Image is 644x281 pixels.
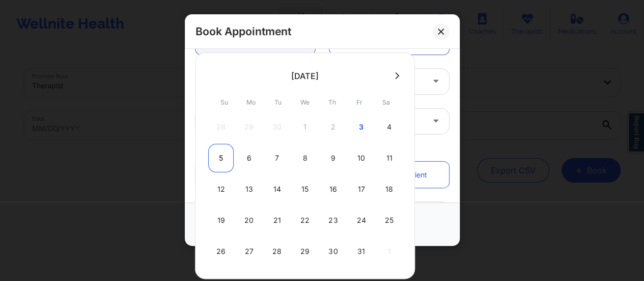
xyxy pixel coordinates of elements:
div: Sat Oct 25 2025 [376,206,402,235]
abbr: Sunday [220,98,228,106]
div: Sun Oct 05 2025 [208,144,234,172]
abbr: Tuesday [274,98,282,106]
div: Wed Oct 15 2025 [292,175,318,203]
div: Fri Oct 31 2025 [348,237,374,266]
div: Sun Oct 12 2025 [208,175,234,203]
div: Wed Oct 08 2025 [292,144,318,172]
div: Mon Oct 13 2025 [236,175,262,203]
div: Sat Oct 04 2025 [376,113,402,141]
h2: Book Appointment [195,24,291,38]
div: Fri Oct 03 2025 [348,113,374,141]
div: Thu Oct 23 2025 [320,206,346,235]
div: Mon Oct 06 2025 [236,144,262,172]
div: Mon Oct 20 2025 [236,206,262,235]
abbr: Wednesday [300,98,310,106]
div: Tue Oct 28 2025 [264,237,290,266]
div: [DATE] [291,71,319,81]
div: Sun Oct 26 2025 [208,237,234,266]
div: Sat Oct 18 2025 [376,175,402,203]
abbr: Monday [246,98,256,106]
abbr: Friday [356,98,362,106]
abbr: Thursday [328,98,336,106]
div: Tue Oct 21 2025 [264,206,290,235]
div: Mon Oct 27 2025 [236,237,262,266]
div: Tue Oct 07 2025 [264,144,290,172]
div: Patient information: [188,145,456,155]
div: Thu Oct 30 2025 [320,237,346,266]
div: Tue Oct 14 2025 [264,175,290,203]
div: Sun Oct 19 2025 [208,206,234,235]
div: Wed Oct 22 2025 [292,206,318,235]
div: Fri Oct 17 2025 [348,175,374,203]
a: Not Registered Patient [329,162,449,188]
div: Sat Oct 11 2025 [376,144,402,172]
div: Thu Oct 09 2025 [320,144,346,172]
div: Initial Therapy Session (60 minutes) [204,69,424,94]
abbr: Saturday [382,98,390,106]
div: Thu Oct 16 2025 [320,175,346,203]
div: Fri Oct 10 2025 [348,144,374,172]
div: Wed Oct 29 2025 [292,237,318,266]
div: Fri Oct 24 2025 [348,206,374,235]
